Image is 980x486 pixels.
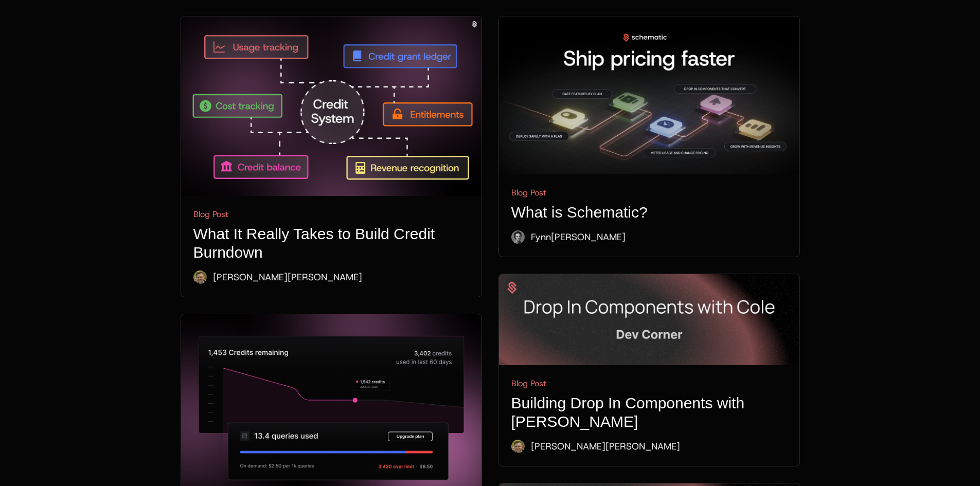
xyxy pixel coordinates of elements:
[499,16,799,257] a: Ship Pricing Faster Blog PostWhat is Schematic?fynnFynn[PERSON_NAME]
[499,274,799,466] a: Dev Corner - Overage Pricing (3)Blog PostBuilding Drop In Components with [PERSON_NAME]Ryan Echte...
[499,274,799,365] img: Dev Corner - Overage Pricing (3)
[181,16,482,297] a: Pillar - Credits BuilderBlog PostWhat It Really Takes to Build Credit BurndownRyan Echternacht[PE...
[531,439,680,454] div: [PERSON_NAME] [PERSON_NAME]
[193,225,469,262] h1: What It Really Takes to Build Credit Burndown
[511,203,787,222] h1: What is Schematic?
[511,230,525,244] img: fynn
[511,377,787,390] div: Blog Post
[511,394,787,431] h1: Building Drop In Components with [PERSON_NAME]
[511,440,525,453] img: Ryan Echternacht
[193,208,469,221] div: Blog Post
[531,230,626,244] div: Fynn [PERSON_NAME]
[193,271,207,284] img: Ryan Echternacht
[181,16,482,196] img: Pillar - Credits Builder
[511,187,787,199] div: Blog Post
[499,16,799,174] img: Ship Pricing Faster
[213,270,362,284] div: [PERSON_NAME] [PERSON_NAME]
